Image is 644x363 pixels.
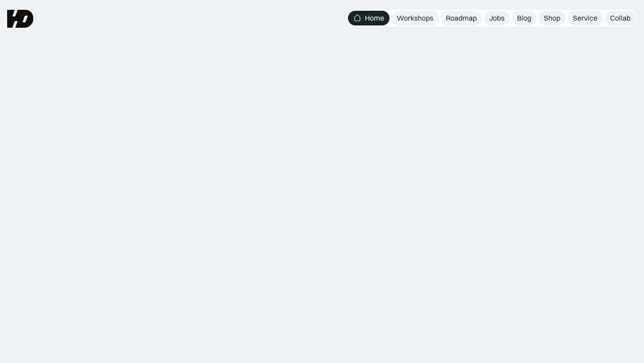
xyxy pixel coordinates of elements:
div: Blog [517,13,531,23]
a: Collab [605,11,636,25]
div: Workshops [397,13,433,23]
div: Roadmap [446,13,477,23]
a: Service [568,11,603,25]
a: Roadmap [441,11,482,25]
div: Jobs [489,13,504,23]
a: Home [348,11,390,25]
a: Blog [512,11,537,25]
a: Shop [538,11,566,25]
div: Service [573,13,597,23]
div: Home [365,13,384,23]
a: Workshops [391,11,439,25]
div: Shop [544,13,560,23]
a: Jobs [484,11,510,25]
div: Collab [610,13,631,23]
